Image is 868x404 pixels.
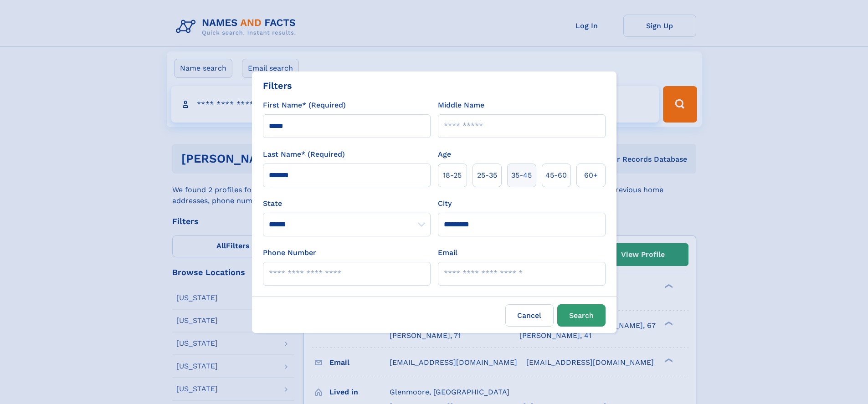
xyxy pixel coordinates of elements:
label: First Name* (Required) [263,100,346,111]
button: Search [557,304,606,327]
span: 18‑25 [443,170,462,181]
span: 25‑35 [477,170,497,181]
label: Middle Name [438,100,484,111]
span: 45‑60 [545,170,567,181]
label: Email [438,247,457,258]
span: 35‑45 [511,170,532,181]
label: State [263,198,431,209]
label: Last Name* (Required) [263,149,345,160]
div: Filters [263,79,292,92]
label: Age [438,149,451,160]
label: Phone Number [263,247,316,258]
label: City [438,198,452,209]
span: 60+ [584,170,598,181]
label: Cancel [505,304,554,327]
